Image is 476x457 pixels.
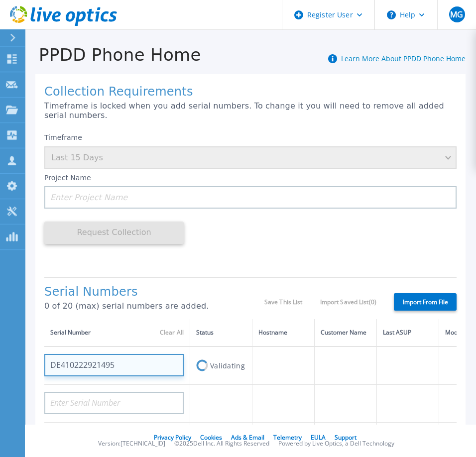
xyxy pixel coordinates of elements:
h1: PPDD Phone Home [25,45,201,65]
th: Status [190,319,252,346]
li: Version: [TECHNICAL_ID] [98,441,165,447]
a: Ads & Email [231,433,264,442]
h1: Serial Numbers [44,285,264,299]
a: Telemetry [273,433,302,442]
label: Timeframe [44,133,82,141]
a: Learn More About PPDD Phone Home [341,54,466,63]
li: Powered by Live Optics, a Dell Technology [278,441,394,447]
p: Timeframe is locked when you add serial numbers. To change it you will need to remove all added s... [44,102,457,120]
label: Project Name [44,174,91,181]
input: Enter Serial Number [44,392,184,414]
button: Request Collection [44,222,184,244]
a: Support [335,433,357,442]
th: Hostname [252,319,315,346]
th: Customer Name [315,319,377,346]
div: Validating [196,356,246,375]
a: Privacy Policy [154,433,191,442]
p: 0 of 20 (max) serial numbers are added. [44,302,264,311]
input: Enter Serial Number [44,354,184,376]
a: Cookies [200,433,222,442]
th: Last ASUP [377,319,439,346]
a: EULA [311,433,326,442]
li: © 2025 Dell Inc. All Rights Reserved [174,441,269,447]
span: MG [450,10,463,18]
div: Serial Number [50,327,184,338]
h1: Collection Requirements [44,85,457,99]
input: Enter Project Name [44,186,457,209]
label: Import From File [394,293,457,311]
